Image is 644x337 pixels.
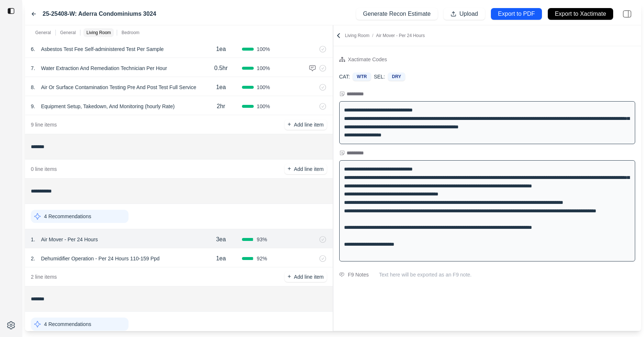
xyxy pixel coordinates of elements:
label: 25-25408-W: Aderra Condominiums 3024 [43,10,156,18]
p: Generate Recon Estimate [363,10,431,18]
button: Export to PDF [491,8,542,20]
img: right-panel.svg [619,6,635,22]
button: Export to Xactimate [548,8,613,20]
button: Upload [444,8,485,20]
img: toggle sidebar [7,7,15,15]
p: Export to PDF [498,10,535,18]
p: Export to Xactimate [555,10,606,18]
p: Upload [459,10,478,18]
button: Generate Recon Estimate [356,8,438,20]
